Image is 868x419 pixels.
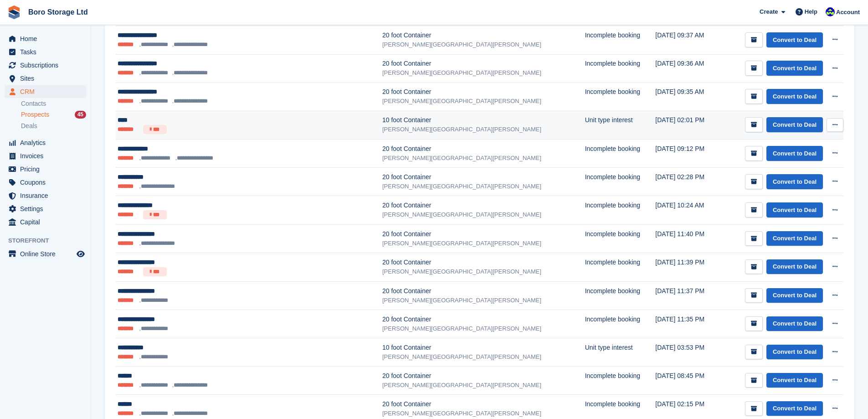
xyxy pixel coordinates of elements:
div: 20 foot Container [382,371,585,381]
td: [DATE] 09:36 AM [655,54,718,83]
span: Storefront [8,236,91,245]
div: [PERSON_NAME][GEOGRAPHIC_DATA][PERSON_NAME] [382,239,585,248]
span: Tasks [20,46,75,58]
td: Incomplete booking [585,310,656,338]
span: Prospects [21,110,49,119]
span: Create [760,7,778,16]
span: Coupons [20,176,75,189]
a: Convert to Deal [766,345,823,360]
a: menu [5,72,86,85]
div: [PERSON_NAME][GEOGRAPHIC_DATA][PERSON_NAME] [382,125,585,134]
a: Convert to Deal [766,89,823,104]
a: menu [5,85,86,98]
div: [PERSON_NAME][GEOGRAPHIC_DATA][PERSON_NAME] [382,182,585,191]
a: menu [5,136,86,149]
div: [PERSON_NAME][GEOGRAPHIC_DATA][PERSON_NAME] [382,68,585,78]
div: [PERSON_NAME][GEOGRAPHIC_DATA][PERSON_NAME] [382,324,585,333]
a: menu [5,202,86,215]
td: [DATE] 10:24 AM [655,196,718,225]
td: Incomplete booking [585,225,656,253]
td: [DATE] 11:37 PM [655,281,718,310]
div: 20 foot Container [382,87,585,97]
a: Convert to Deal [766,202,823,217]
a: Convert to Deal [766,316,823,331]
td: Incomplete booking [585,253,656,282]
div: [PERSON_NAME][GEOGRAPHIC_DATA][PERSON_NAME] [382,352,585,362]
td: Incomplete booking [585,281,656,310]
a: Convert to Deal [766,61,823,76]
span: Deals [21,122,37,130]
a: Convert to Deal [766,288,823,303]
td: Incomplete booking [585,83,656,111]
a: menu [5,216,86,228]
span: Help [805,7,817,16]
a: Convert to Deal [766,401,823,416]
td: Incomplete booking [585,140,656,168]
span: Account [836,8,860,17]
div: [PERSON_NAME][GEOGRAPHIC_DATA][PERSON_NAME] [382,97,585,106]
td: Incomplete booking [585,54,656,83]
a: menu [5,163,86,176]
span: Settings [20,202,75,215]
td: Incomplete booking [585,168,656,196]
div: [PERSON_NAME][GEOGRAPHIC_DATA][PERSON_NAME] [382,409,585,418]
td: [DATE] 09:35 AM [655,83,718,111]
td: [DATE] 11:39 PM [655,253,718,282]
a: Deals [21,121,86,131]
a: Convert to Deal [766,373,823,388]
span: Analytics [20,136,75,149]
div: 20 foot Container [382,201,585,210]
a: Convert to Deal [766,259,823,274]
span: Sites [20,72,75,85]
div: 20 foot Container [382,258,585,267]
div: 20 foot Container [382,399,585,409]
a: Contacts [21,99,86,108]
span: Home [20,32,75,45]
span: Subscriptions [20,59,75,72]
span: Invoices [20,150,75,162]
div: 45 [75,111,86,119]
div: [PERSON_NAME][GEOGRAPHIC_DATA][PERSON_NAME] [382,381,585,390]
span: Online Store [20,248,75,260]
div: 20 foot Container [382,315,585,324]
div: 20 foot Container [382,229,585,239]
a: menu [5,59,86,72]
div: 20 foot Container [382,172,585,182]
div: 20 foot Container [382,59,585,68]
td: [DATE] 11:35 PM [655,310,718,338]
a: Convert to Deal [766,231,823,246]
td: Unit type interest [585,338,656,366]
div: [PERSON_NAME][GEOGRAPHIC_DATA][PERSON_NAME] [382,296,585,305]
div: [PERSON_NAME][GEOGRAPHIC_DATA][PERSON_NAME] [382,267,585,276]
span: Insurance [20,189,75,202]
td: Incomplete booking [585,367,656,395]
span: Capital [20,216,75,228]
img: Tobie Hillier [826,7,835,16]
a: Convert to Deal [766,117,823,132]
td: [DATE] 09:12 PM [655,140,718,168]
td: [DATE] 09:37 AM [655,26,718,54]
img: stora-icon-8386f47178a22dfd0bd8f6a31ec36ba5ce8667c1dd55bd0f319d3a0aa187defe.svg [7,5,21,19]
div: 10 foot Container [382,343,585,352]
a: menu [5,189,86,202]
div: [PERSON_NAME][GEOGRAPHIC_DATA][PERSON_NAME] [382,210,585,219]
td: Incomplete booking [585,196,656,225]
a: menu [5,46,86,58]
span: CRM [20,85,75,98]
a: menu [5,150,86,162]
a: Preview store [75,248,86,259]
td: Unit type interest [585,111,656,140]
td: Incomplete booking [585,26,656,54]
div: 10 foot Container [382,115,585,125]
a: Convert to Deal [766,32,823,47]
div: [PERSON_NAME][GEOGRAPHIC_DATA][PERSON_NAME] [382,40,585,49]
div: 20 foot Container [382,31,585,40]
div: 20 foot Container [382,144,585,154]
td: [DATE] 02:01 PM [655,111,718,140]
a: Convert to Deal [766,146,823,161]
span: Pricing [20,163,75,176]
a: Boro Storage Ltd [25,5,92,20]
td: [DATE] 03:53 PM [655,338,718,366]
td: [DATE] 11:40 PM [655,225,718,253]
div: 20 foot Container [382,286,585,296]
